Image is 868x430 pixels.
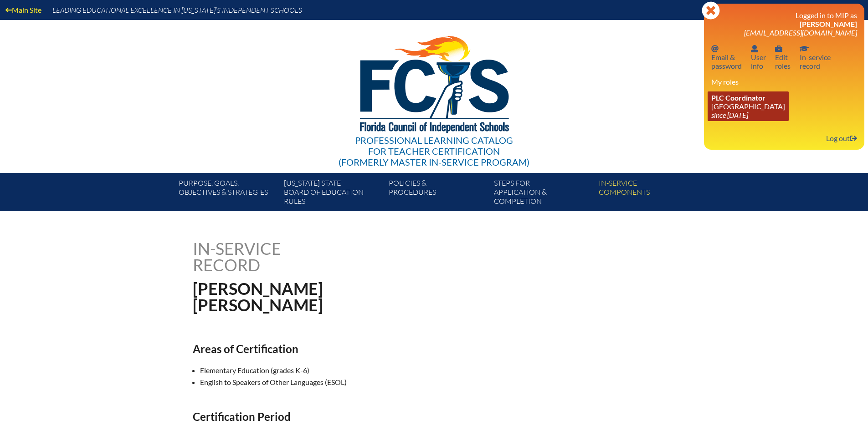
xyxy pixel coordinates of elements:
h2: Certification Period [193,410,514,423]
li: Elementary Education (grades K-6) [200,364,521,376]
a: Steps forapplication & completion [490,177,595,211]
a: Main Site [2,4,45,16]
i: since [DATE] [711,111,748,119]
a: Professional Learning Catalog for Teacher Certification(formerly Master In-service Program) [335,18,533,169]
a: Purpose, goals,objectives & strategies [175,177,280,211]
a: PLC Coordinator [GEOGRAPHIC_DATA] since [DATE] [708,91,789,121]
span: [EMAIL_ADDRESS][DOMAIN_NAME] [744,28,857,37]
span: for Teacher Certification [368,146,500,157]
svg: Log out [850,135,857,142]
svg: In-service record [800,45,809,52]
svg: User info [775,45,782,52]
h2: Areas of Certification [193,342,514,355]
svg: Close [702,1,720,20]
h3: Logged in to MIP as [711,11,857,37]
img: FCISlogo221.eps [340,20,528,144]
h1: In-service record [193,240,376,273]
a: User infoUserinfo [747,42,770,72]
a: Log outLog out [822,132,861,144]
span: [PERSON_NAME] [800,20,857,28]
a: Policies &Procedures [385,177,490,211]
a: [US_STATE] StateBoard of Education rules [280,177,385,211]
li: English to Speakers of Other Languages (ESOL) [200,376,521,388]
a: Email passwordEmail &password [708,42,745,72]
svg: User info [751,45,758,52]
h3: My roles [711,77,857,86]
span: PLC Coordinator [711,93,765,102]
a: User infoEditroles [771,42,794,72]
div: Professional Learning Catalog (formerly Master In-service Program) [339,135,529,167]
h1: [PERSON_NAME] [PERSON_NAME] [193,280,492,313]
a: In-service recordIn-servicerecord [796,42,834,72]
svg: Email password [711,45,719,52]
a: In-servicecomponents [595,177,700,211]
